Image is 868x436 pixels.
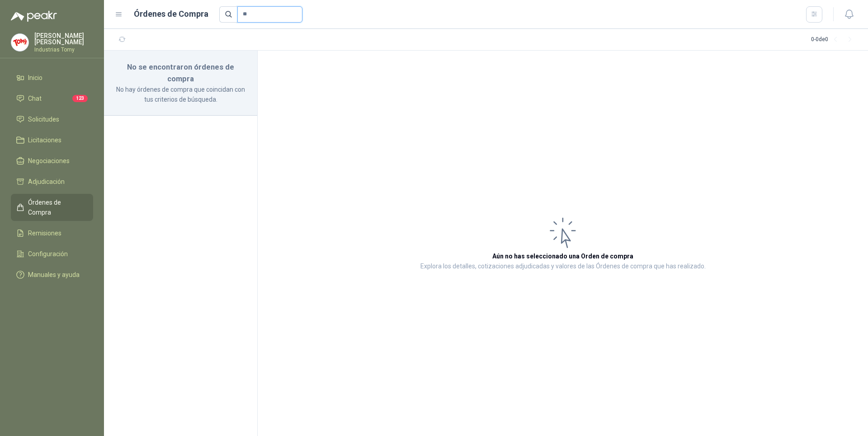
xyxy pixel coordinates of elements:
[11,131,93,149] a: Licitaciones
[11,111,93,128] a: Solicitudes
[28,177,65,187] span: Adjudicación
[11,225,93,242] a: Remisiones
[34,33,93,45] p: [PERSON_NAME] [PERSON_NAME]
[28,270,80,280] span: Manuales y ayuda
[811,33,857,47] div: 0 - 0 de 0
[28,73,42,83] span: Inicio
[11,194,93,221] a: Órdenes de Compra
[492,251,633,261] h3: Aún no has seleccionado una Orden de compra
[420,261,706,272] p: Explora los detalles, cotizaciones adjudicadas y valores de las Órdenes de compra que has realizado.
[28,249,68,259] span: Configuración
[34,47,93,52] p: Industrias Tomy
[11,90,93,107] a: Chat123
[28,228,61,238] span: Remisiones
[11,69,93,86] a: Inicio
[11,34,28,51] img: Company Logo
[11,152,93,169] a: Negociaciones
[11,11,57,22] img: Logo peakr
[134,8,208,20] h1: Órdenes de Compra
[115,84,246,104] p: No hay órdenes de compra que coincidan con tus criterios de búsqueda.
[11,245,93,263] a: Configuración
[28,156,70,166] span: Negociaciones
[11,266,93,283] a: Manuales y ayuda
[28,114,59,124] span: Solicitudes
[72,95,88,102] span: 123
[28,135,61,145] span: Licitaciones
[28,94,42,103] span: Chat
[28,197,85,217] span: Órdenes de Compra
[11,173,93,190] a: Adjudicación
[115,61,246,84] h3: No se encontraron órdenes de compra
